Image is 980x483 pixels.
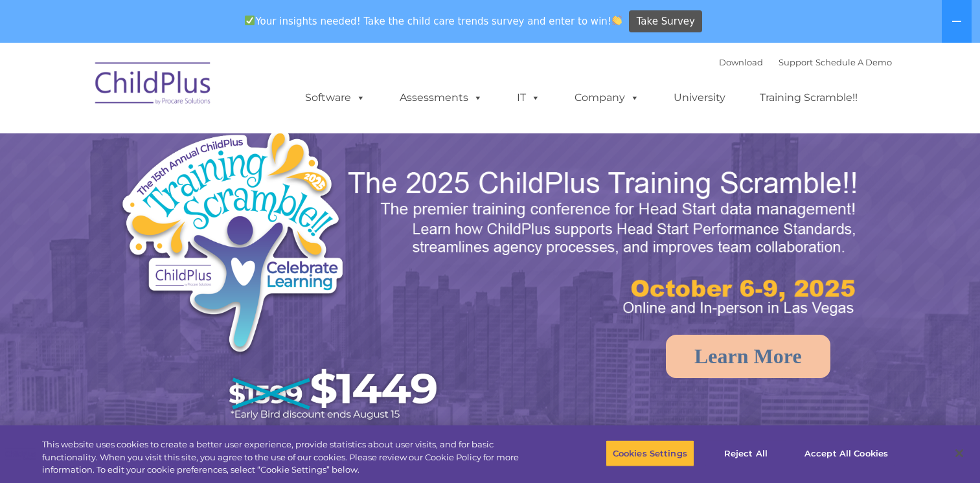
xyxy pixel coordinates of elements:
[504,85,553,111] a: IT
[661,85,738,111] a: University
[945,439,974,467] button: Close
[797,440,895,467] button: Accept All Cookies
[42,438,539,477] div: This website uses cookies to create a better user experience, provide statistics about user visit...
[606,440,694,467] button: Cookies Settings
[719,57,892,67] font: |
[629,10,702,33] a: Take Survey
[562,85,652,111] a: Company
[815,57,892,67] a: Schedule A Demo
[637,10,695,33] span: Take Survey
[89,53,218,118] img: ChildPlus by Procare Solutions
[387,85,496,111] a: Assessments
[666,335,830,378] a: Learn More
[240,8,628,34] span: Your insights needed! Take the child care trends survey and enter to win!
[747,85,871,111] a: Training Scramble!!
[292,85,378,111] a: Software
[779,57,813,67] a: Support
[245,16,255,25] img: ✅
[705,440,786,467] button: Reject All
[612,16,622,25] img: 👏
[719,57,763,67] a: Download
